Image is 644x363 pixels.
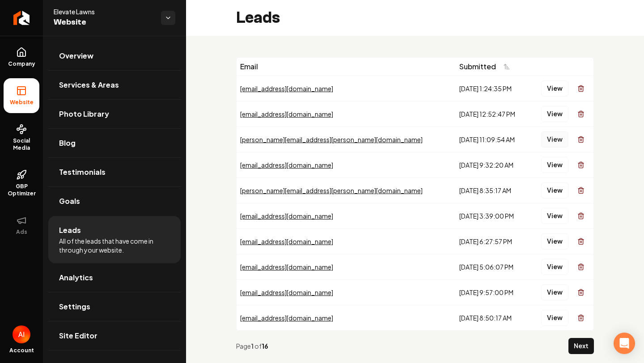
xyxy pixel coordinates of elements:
[4,208,39,243] button: Ads
[459,262,525,271] div: [DATE] 5:06:07 PM
[48,42,181,70] a: Overview
[59,225,81,236] span: Leads
[262,342,268,350] strong: 16
[236,9,280,27] h2: Leads
[541,80,568,97] button: View
[48,100,181,128] a: Photo Library
[59,330,97,341] span: Site Editor
[541,259,568,275] button: View
[4,40,39,75] a: Company
[240,186,452,195] div: [PERSON_NAME][EMAIL_ADDRESS][PERSON_NAME][DOMAIN_NAME]
[48,129,181,157] a: Blog
[459,160,525,169] div: [DATE] 9:32:20 AM
[459,288,525,297] div: [DATE] 9:57:00 PM
[240,84,452,93] div: [EMAIL_ADDRESS][DOMAIN_NAME]
[48,263,181,292] a: Analytics
[6,99,37,106] span: Website
[4,117,39,159] a: Social Media
[541,131,568,148] button: View
[459,211,525,220] div: [DATE] 3:39:00 PM
[459,135,525,144] div: [DATE] 11:09:54 AM
[240,313,452,322] div: [EMAIL_ADDRESS][DOMAIN_NAME]
[54,16,154,29] span: Website
[459,237,525,246] div: [DATE] 6:27:57 PM
[59,196,80,207] span: Goals
[459,186,525,195] div: [DATE] 8:35:17 AM
[59,51,93,61] span: Overview
[59,109,109,119] span: Photo Library
[568,338,594,354] button: Next
[48,158,181,186] a: Testimonials
[48,292,181,321] a: Settings
[459,110,525,118] div: [DATE] 12:52:47 PM
[48,71,181,99] a: Services & Areas
[13,11,30,25] img: Rebolt Logo
[13,325,30,343] img: Abdi Ismael
[59,167,106,177] span: Testimonials
[59,236,170,254] span: All of the leads that have come in through your website.
[240,61,452,72] div: Email
[240,288,452,297] div: [EMAIL_ADDRESS][DOMAIN_NAME]
[459,61,496,72] span: Submitted
[459,313,525,322] div: [DATE] 8:50:17 AM
[13,228,31,236] span: Ads
[541,106,568,122] button: View
[48,187,181,215] a: Goals
[13,325,30,343] button: Open user button
[251,342,254,350] strong: 1
[240,160,452,169] div: [EMAIL_ADDRESS][DOMAIN_NAME]
[541,284,568,300] button: View
[4,162,39,204] a: GBP Optimizer
[236,342,251,350] span: Page
[59,301,90,312] span: Settings
[240,237,452,246] div: [EMAIL_ADDRESS][DOMAIN_NAME]
[541,310,568,326] button: View
[614,333,635,354] div: Open Intercom Messenger
[4,183,39,197] span: GBP Optimizer
[59,272,93,283] span: Analytics
[48,321,181,350] a: Site Editor
[9,347,34,354] span: Account
[541,157,568,173] button: View
[541,233,568,249] button: View
[240,211,452,220] div: [EMAIL_ADDRESS][DOMAIN_NAME]
[240,135,452,144] div: [PERSON_NAME][EMAIL_ADDRESS][PERSON_NAME][DOMAIN_NAME]
[240,262,452,271] div: [EMAIL_ADDRESS][DOMAIN_NAME]
[4,137,39,152] span: Social Media
[240,110,452,118] div: [EMAIL_ADDRESS][DOMAIN_NAME]
[59,138,76,148] span: Blog
[459,59,516,75] button: Submitted
[59,80,119,90] span: Services & Areas
[4,60,39,68] span: Company
[541,208,568,224] button: View
[54,7,154,16] span: Elevate Lawns
[459,84,525,93] div: [DATE] 1:24:35 PM
[254,342,262,350] span: of
[541,182,568,198] button: View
